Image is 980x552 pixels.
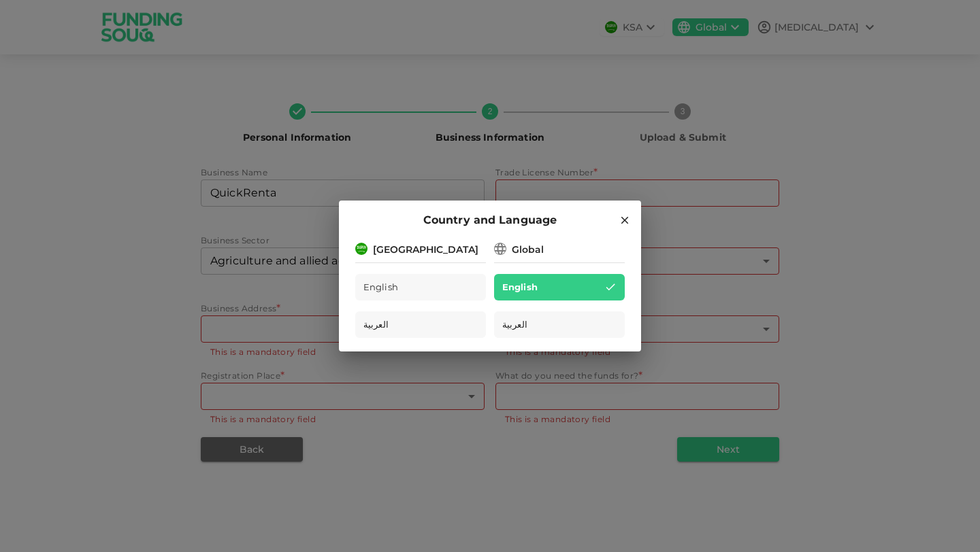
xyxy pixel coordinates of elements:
span: Country and Language [423,211,557,229]
span: English [363,279,398,295]
span: English [502,279,538,295]
div: [GEOGRAPHIC_DATA] [373,243,478,257]
span: العربية [363,317,389,332]
img: flag-sa.b9a346574cdc8950dd34b50780441f57.svg [355,243,367,255]
div: Global [512,243,544,257]
span: العربية [502,317,527,332]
